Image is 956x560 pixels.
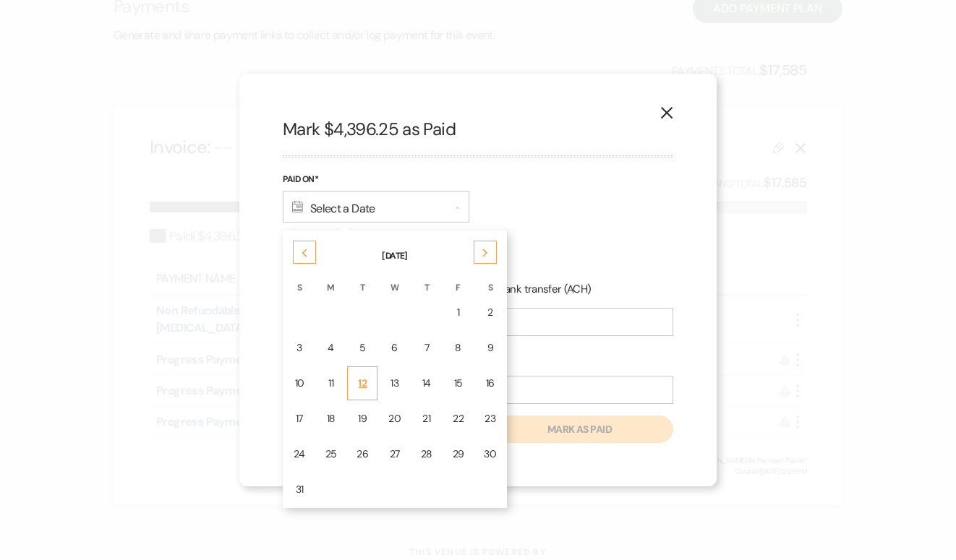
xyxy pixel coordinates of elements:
[411,264,442,294] th: T
[283,191,469,223] div: Select a Date
[484,411,496,426] div: 23
[357,411,368,426] div: 19
[388,447,401,462] div: 27
[325,376,337,391] div: 11
[453,376,464,391] div: 15
[294,340,305,356] div: 3
[357,340,368,356] div: 5
[294,411,305,426] div: 17
[421,447,432,462] div: 28
[294,482,305,497] div: 31
[453,447,464,462] div: 29
[388,340,401,356] div: 6
[357,447,368,462] div: 26
[283,117,673,142] h2: Mark $4,396.25 as Paid
[484,376,496,391] div: 16
[448,280,592,299] label: Online bank transfer (ACH)
[325,411,337,426] div: 18
[357,376,368,391] div: 12
[484,340,496,356] div: 9
[474,264,505,294] th: S
[453,411,464,426] div: 22
[453,340,464,356] div: 8
[294,447,305,462] div: 24
[443,264,474,294] th: F
[484,447,496,462] div: 30
[453,305,464,320] div: 1
[388,411,401,426] div: 20
[283,172,469,188] label: Paid On*
[388,376,401,391] div: 13
[284,264,315,294] th: S
[421,340,432,356] div: 7
[347,264,377,294] th: T
[421,411,432,426] div: 21
[284,232,505,262] th: [DATE]
[316,264,346,294] th: M
[294,376,305,391] div: 10
[484,305,496,320] div: 2
[379,264,410,294] th: W
[325,447,337,462] div: 25
[421,376,432,391] div: 14
[486,415,673,443] button: Mark as paid
[325,340,337,356] div: 4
